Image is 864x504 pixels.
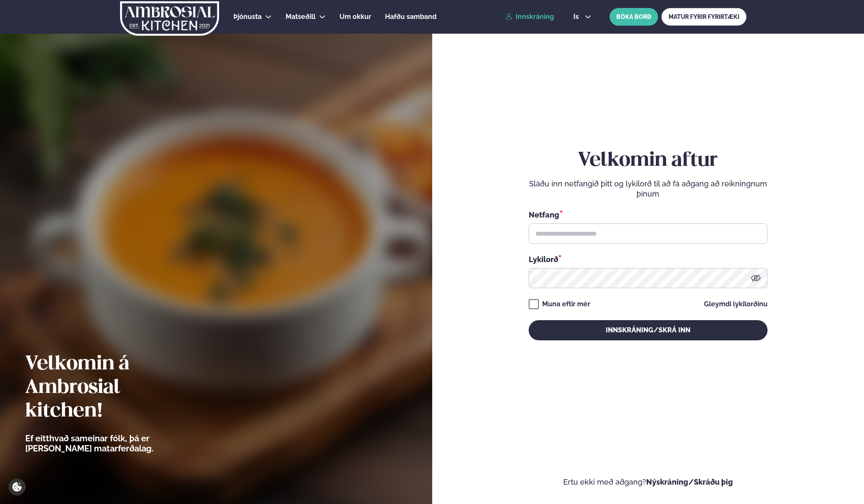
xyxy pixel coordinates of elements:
[529,254,768,265] div: Lykilorð
[286,12,316,22] a: Matseðill
[385,12,436,22] a: Hafðu samband
[704,301,768,308] a: Gleymdi lykilorðinu
[385,13,436,21] span: Hafðu samband
[340,13,371,21] span: Um okkur
[233,12,262,22] a: Þjónusta
[661,8,746,26] a: MATUR FYRIR FYRIRTÆKI
[529,209,768,220] div: Netfang
[25,353,200,423] h2: Velkomin á Ambrosial kitchen!
[340,12,371,22] a: Um okkur
[119,1,220,36] img: logo
[529,149,768,172] h2: Velkomin aftur
[233,13,262,21] span: Þjónusta
[567,13,598,20] button: is
[8,478,26,496] a: Cookie settings
[25,433,200,454] p: Ef eitthvað sameinar fólk, þá er [PERSON_NAME] matarferðalag.
[286,13,316,21] span: Matseðill
[573,13,581,20] span: is
[646,477,733,486] a: Nýskráning/Skráðu þig
[457,477,839,487] p: Ertu ekki með aðgang?
[506,13,554,21] a: Innskráning
[529,320,768,340] button: Innskráning/Skrá inn
[529,179,768,199] p: Sláðu inn netfangið þitt og lykilorð til að fá aðgang að reikningnum þínum
[610,8,658,26] button: BÓKA BORÐ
